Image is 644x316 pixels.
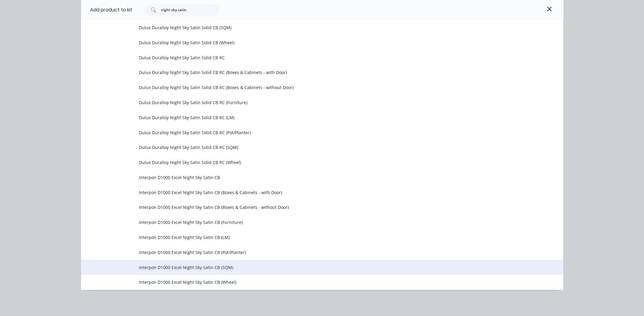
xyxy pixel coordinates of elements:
span: Dulux Duralloy Night Sky Satin Solid CB RC (Wheel) [139,159,478,166]
span: Interpon D1000 Excel Night Sky Satin CB [139,174,478,181]
input: Search... [161,4,220,16]
span: Interpon D1000 Excel Night Sky Satin CB (Furniture) [139,219,478,225]
span: Interpon D1000 Excel Night Sky Satin CB (Boxes & Cabinets - with Door) [139,189,478,196]
span: Dulux Duralloy Night Sky Satin Solid CB RC [139,54,478,61]
span: Dulux Duralloy Night Sky Satin Solid CB RC (SQM) [139,144,478,150]
span: Interpon D1000 Excel Night Sky Satin CB (Wheel) [139,279,478,285]
div: Add product to kit [90,6,132,14]
span: Interpon D1000 Excel Night Sky Satin CB (Boxes & Cabinets - without Door) [139,204,478,210]
span: Interpon D1000 Excel Night Sky Satin CB (Pot/Planter) [139,249,478,256]
span: Dulux Duralloy Night Sky Satin Solid CB RC (Furniture) [139,99,478,106]
span: Interpon D1000 Excel Night Sky Satin CB (SQM) [139,264,478,271]
span: Interpon D1000 Excel Night Sky Satin CB (LM) [139,234,478,240]
span: Dulux Duralloy Night Sky Satin Solid CB RC (Boxes & Cabinets - with Door) [139,69,478,76]
span: Dulux Duralloy Night Sky Satin Solid CB RC (Pot/Planter) [139,129,478,136]
span: Dulux Duralloy Night Sky Satin Solid CB RC (Boxes & Cabinets - without Door) [139,84,478,91]
span: Dulux Duralloy Night Sky Satin Solid CB RC (LM) [139,114,478,121]
span: Dulux Duralloy Night Sky Satin Solid CB (SQM) [139,24,478,31]
span: Dulux Duralloy Night Sky Satin Solid CB (Wheel) [139,39,478,46]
